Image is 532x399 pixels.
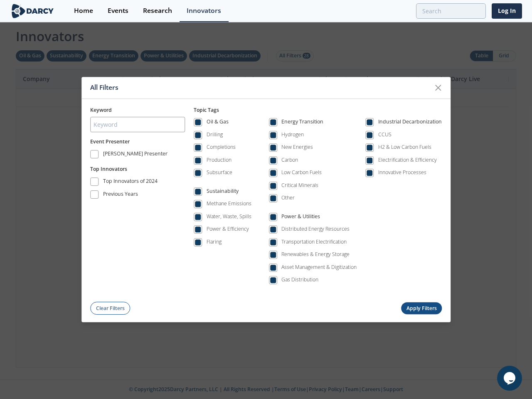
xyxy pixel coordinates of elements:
[207,156,232,164] div: Production
[207,118,229,128] div: Oil & Gas
[281,156,298,164] div: Carbon
[103,150,167,160] div: [PERSON_NAME] Presenter
[103,190,138,200] div: Previous Years
[497,366,524,391] iframe: chat widget
[143,7,172,14] div: Research
[378,118,442,128] div: Industrial Decarbonization
[378,144,431,151] div: H2 & Low Carbon Fuels
[90,302,130,315] button: Clear Filters
[194,106,219,113] span: Topic Tags
[281,144,313,151] div: New Energies
[281,169,322,177] div: Low Carbon Fuels
[207,226,249,233] div: Power & Efficiency
[103,177,158,187] div: Top Innovators of 2024
[378,169,426,177] div: Innovative Processes
[74,7,93,14] div: Home
[281,264,357,271] div: Asset Management & Digitization
[492,3,522,19] a: Log In
[281,213,320,223] div: Power & Utilities
[10,4,55,18] img: logo-wide.svg
[207,187,239,197] div: Sustainability
[378,131,392,138] div: CCUS
[416,3,486,19] input: Advanced Search
[281,195,295,202] div: Other
[187,7,221,14] div: Innovators
[281,276,318,284] div: Gas Distribution
[90,117,185,132] input: Keyword
[207,200,251,208] div: Methane Emissions
[207,169,232,177] div: Subsurface
[90,80,430,96] div: All Filters
[108,7,128,14] div: Events
[90,106,112,113] span: Keyword
[281,238,347,246] div: Transportation Electrification
[281,226,350,233] div: Distributed Energy Resources
[207,213,251,220] div: Water, Waste, Spills
[207,144,236,151] div: Completions
[401,303,442,315] button: Apply Filters
[207,238,222,246] div: Flaring
[281,131,304,138] div: Hydrogen
[207,131,223,138] div: Drilling
[90,165,127,173] button: Top Innovators
[281,251,350,259] div: Renewables & Energy Storage
[281,182,318,189] div: Critical Minerals
[281,118,323,128] div: Energy Transition
[378,156,437,164] div: Electrification & Efficiency
[90,138,130,145] button: Event Presenter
